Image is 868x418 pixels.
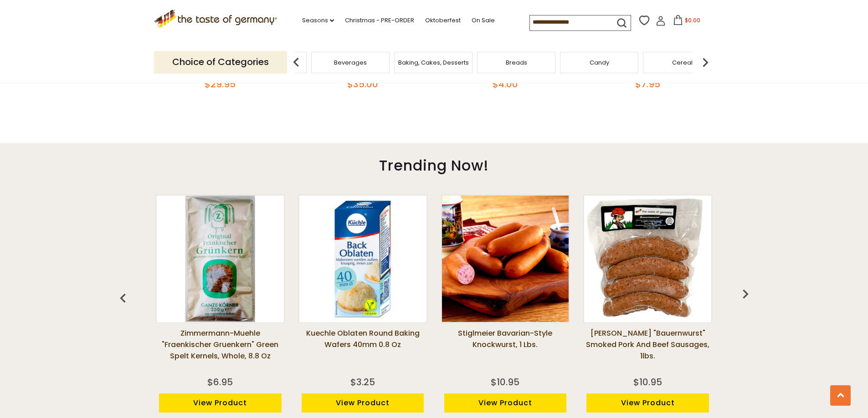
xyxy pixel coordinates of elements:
[154,51,287,73] p: Choice of Categories
[668,15,706,29] button: $0.00
[425,15,461,25] a: Oktoberfest
[672,59,693,66] a: Cereal
[472,15,495,25] a: On Sale
[590,59,609,66] a: Candy
[696,53,714,71] img: next arrow
[334,59,367,66] a: Beverages
[506,59,527,66] a: Breads
[156,327,285,373] a: Zimmermann-Muehle "Fraenkischer Gruenkern" Green Spelt Kernels, Whole, 8.8 oz
[302,393,424,413] a: View Product
[299,196,426,322] img: Kuechle Oblaten Round Baking Wafers 40mm 0.8 oz
[156,77,285,91] div: $29.95
[491,375,519,389] div: $10.95
[685,16,700,24] span: $0.00
[736,285,755,303] img: previous arrow
[298,327,427,373] a: Kuechle Oblaten Round Baking Wafers 40mm 0.8 oz
[159,393,282,413] a: View Product
[350,375,375,389] div: $3.25
[441,327,570,373] a: Stiglmeier Bavarian-style Knockwurst, 1 lbs.
[633,375,662,389] div: $10.95
[583,327,712,373] a: [PERSON_NAME] "Bauernwurst" Smoked Pork and Beef Sausages, 1lbs.
[583,77,712,91] div: $7.95
[298,77,427,91] div: $35.00
[586,393,709,413] a: View Product
[118,143,751,183] div: Trending Now!
[398,59,469,66] a: Baking, Cakes, Desserts
[302,15,334,25] a: Seasons
[287,53,305,71] img: previous arrow
[345,15,414,25] a: Christmas - PRE-ORDER
[157,196,283,322] img: Zimmermann-Muehle
[585,196,711,322] img: Binkert's
[114,289,132,307] img: previous arrow
[442,196,569,322] img: Stiglmeier Bavarian-style Knockwurst, 1 lbs.
[441,77,570,91] div: $4.00
[207,375,233,389] div: $6.95
[444,393,567,413] a: View Product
